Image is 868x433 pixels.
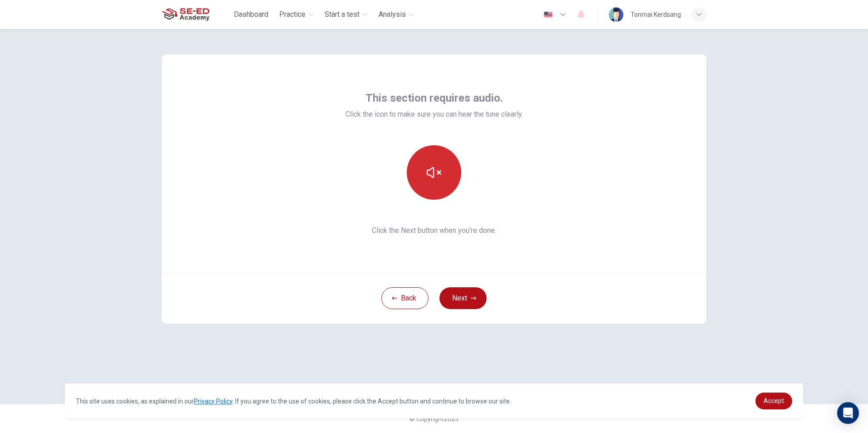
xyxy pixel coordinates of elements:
div: cookieconsent [65,384,803,418]
span: Practice [279,9,306,20]
span: Dashboard [234,9,268,20]
img: en [542,11,554,18]
img: SE-ED Academy logo [162,5,209,24]
span: This site uses cookies, as explained in our . If you agree to the use of cookies, please click th... [76,398,511,405]
button: Next [439,287,487,309]
button: Practice [276,6,317,23]
span: Start a test [325,9,360,20]
button: Analysis [375,6,418,23]
span: © Copyright 2025 [409,415,459,423]
button: Back [381,287,429,309]
span: Click the Next button when you’re done. [345,225,523,236]
a: Privacy Policy [194,398,232,405]
button: Start a test [321,6,371,23]
span: Analysis [379,9,406,20]
div: Tonmai Kerdsang [631,9,681,20]
span: This section requires audio. [365,91,503,105]
span: Accept [764,397,784,404]
a: dismiss cookie message [755,393,792,409]
button: Dashboard [230,6,272,23]
div: Open Intercom Messenger [837,402,859,424]
a: SE-ED Academy logo [162,5,230,24]
span: Click the icon to make sure you can hear the tune clearly. [345,109,523,120]
img: Profile picture [609,7,623,22]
